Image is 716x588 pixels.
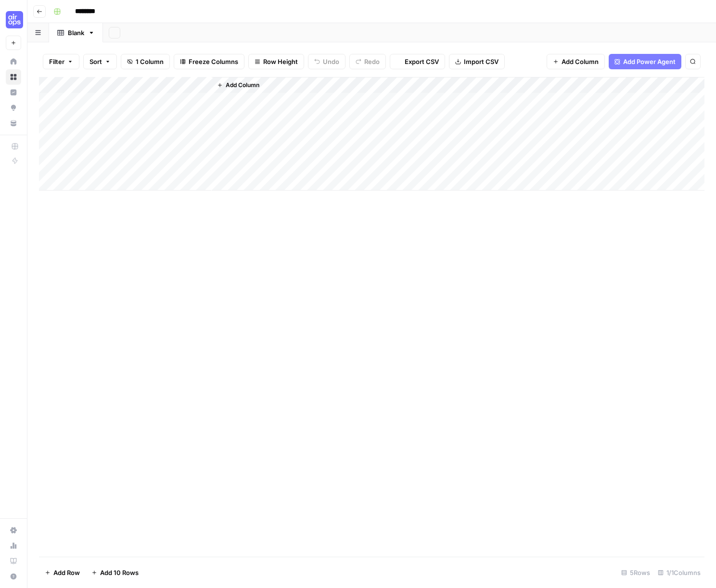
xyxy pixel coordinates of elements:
button: 1 Column [121,54,170,69]
button: Sort [83,54,117,69]
div: 5 Rows [617,565,654,580]
a: Settings [6,523,21,538]
button: Row Height [248,54,304,69]
button: Help + Support [6,569,21,584]
button: Undo [308,54,345,69]
button: Import CSV [449,54,505,69]
span: Import CSV [464,57,499,66]
span: Add Row [53,568,80,577]
a: Learning Hub [6,553,21,569]
span: Add Column [226,81,259,89]
a: Blank [49,23,103,42]
button: Freeze Columns [174,54,244,69]
button: Add 10 Rows [86,565,144,580]
span: Redo [364,57,380,66]
a: Usage [6,538,21,553]
span: Add Column [562,57,599,66]
span: Filter [49,57,64,66]
span: Add 10 Rows [100,568,139,577]
button: Add Column [547,54,605,69]
button: Redo [349,54,386,69]
button: Export CSV [390,54,445,69]
button: Add Column [213,79,263,91]
button: Workspace: September Cohort [6,8,21,32]
span: Export CSV [405,57,439,66]
a: Your Data [6,115,21,131]
a: Home [6,54,21,69]
a: Browse [6,69,21,85]
span: 1 Column [136,57,164,66]
img: September Cohort Logo [6,11,23,28]
div: 1/1 Columns [654,565,704,580]
span: Row Height [263,57,298,66]
div: Blank [68,28,84,38]
span: Undo [323,57,339,66]
button: Add Row [39,565,86,580]
span: Sort [89,57,102,66]
button: Filter [43,54,79,69]
span: Freeze Columns [189,57,238,66]
a: Opportunities [6,100,21,115]
span: Add Power Agent [623,57,676,66]
button: Add Power Agent [609,54,681,69]
a: Insights [6,85,21,100]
